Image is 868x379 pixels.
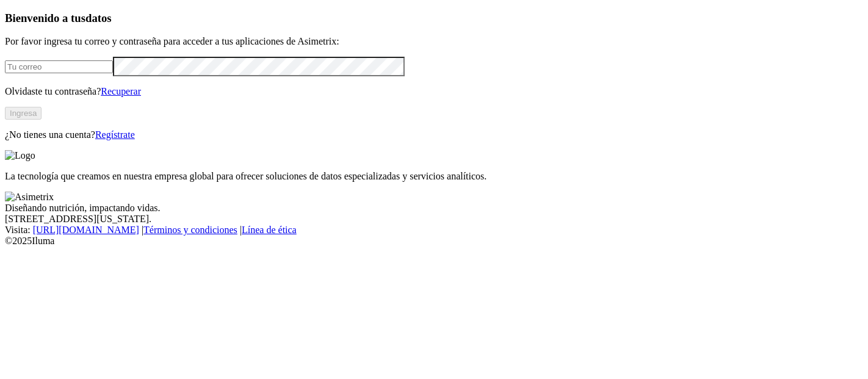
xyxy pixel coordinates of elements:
a: Regístrate [95,129,135,140]
a: Términos y condiciones [143,225,237,235]
div: Visita : | | [5,225,863,236]
button: Ingresa [5,107,42,120]
a: Línea de ética [242,225,297,235]
p: La tecnología que creamos en nuestra empresa global para ofrecer soluciones de datos especializad... [5,171,863,182]
div: Diseñando nutrición, impactando vidas. [5,203,863,214]
img: Asimetrix [5,192,54,203]
div: © 2025 Iluma [5,236,863,247]
a: [URL][DOMAIN_NAME] [33,225,139,235]
input: Tu correo [5,60,113,73]
p: Olvidaste tu contraseña? [5,86,863,97]
p: ¿No tienes una cuenta? [5,129,863,140]
img: Logo [5,150,35,161]
div: [STREET_ADDRESS][US_STATE]. [5,214,863,225]
h3: Bienvenido a tus [5,12,863,25]
a: Recuperar [101,86,141,96]
p: Por favor ingresa tu correo y contraseña para acceder a tus aplicaciones de Asimetrix: [5,36,863,47]
span: datos [85,12,112,24]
